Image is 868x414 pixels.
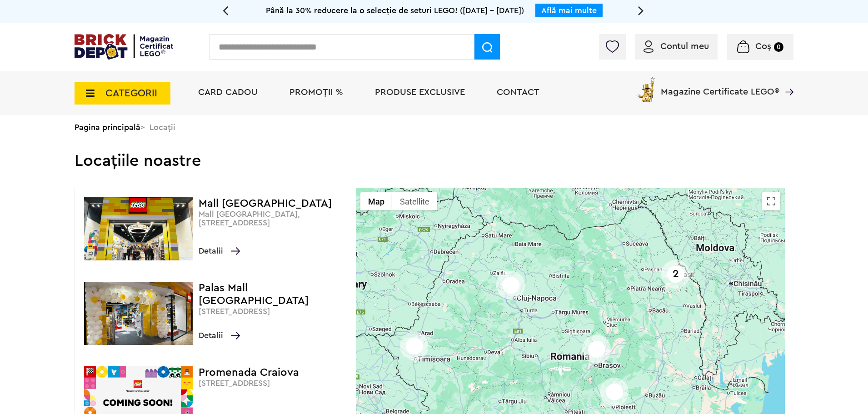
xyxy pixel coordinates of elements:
h4: Mall [GEOGRAPHIC_DATA] [199,197,341,210]
a: Pagina principală [75,123,140,131]
a: Află mai multe [541,6,597,15]
h2: Locațiile noastre [75,139,793,170]
span: Coș [755,42,771,51]
h4: Promenada Craiova [199,366,341,379]
a: Contul meu [644,42,709,51]
p: [STREET_ADDRESS] [199,307,341,316]
small: 0 [774,42,783,52]
button: Toggle fullscreen view [762,192,780,210]
a: PROMOȚII % [289,88,343,97]
span: Magazine Certificate LEGO® [661,75,779,96]
div: > Locații [75,115,793,139]
span: Detalii [199,244,240,257]
a: Card Cadou [198,88,258,97]
span: CATEGORII [105,88,157,98]
span: Detalii [199,329,240,342]
div: 2 [661,260,690,289]
button: Show street map [360,192,392,210]
span: Contul meu [660,42,709,51]
a: Magazine Certificate LEGO® [779,75,793,85]
span: Până la 30% reducere la o selecție de seturi LEGO! ([DATE] - [DATE]) [266,6,524,15]
button: Show satellite imagery [392,192,437,210]
p: Mall [GEOGRAPHIC_DATA], [STREET_ADDRESS] [199,210,341,227]
a: Produse exclusive [375,88,465,97]
p: [STREET_ADDRESS] [199,379,341,388]
h4: Palas Mall [GEOGRAPHIC_DATA] [199,282,341,307]
a: Contact [497,88,539,97]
